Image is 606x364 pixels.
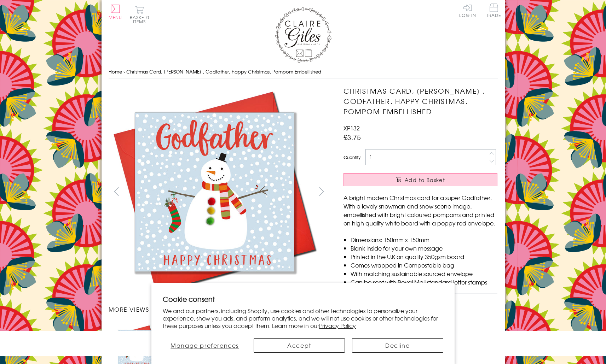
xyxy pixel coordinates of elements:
span: £3.75 [344,132,361,142]
a: Log In [459,4,476,17]
li: Can be sent with Royal Mail standard letter stamps [351,278,497,286]
button: Menu [109,5,122,19]
a: Privacy Policy [319,321,356,330]
h1: Christmas Card, [PERSON_NAME] , Godfather, happy Christmas, Pompom Embellished [344,86,497,116]
nav: breadcrumbs [109,65,498,79]
button: Decline [352,338,443,353]
span: Manage preferences [171,341,239,350]
a: Home [109,68,122,75]
span: 0 items [133,14,149,25]
button: Basket0 items [130,6,149,24]
img: Christmas Card, Snowman , Godfather, happy Christmas, Pompom Embellished [329,86,542,298]
li: Blank inside for your own message [351,244,497,252]
img: Christmas Card, Snowman , Godfather, happy Christmas, Pompom Embellished [108,86,321,298]
li: With matching sustainable sourced envelope [351,269,497,278]
button: prev [109,183,125,199]
span: Christmas Card, [PERSON_NAME] , Godfather, happy Christmas, Pompom Embellished [126,68,321,75]
li: Printed in the U.K on quality 350gsm board [351,252,497,261]
li: Comes wrapped in Compostable bag [351,261,497,269]
button: Accept [254,338,345,353]
button: Add to Basket [344,173,497,186]
button: Manage preferences [163,338,247,353]
h3: More views [109,305,330,313]
p: A bright modern Christmas card for a super Godfather. With a lovely snowman and snow scene image,... [344,193,497,227]
span: XP132 [344,124,360,132]
span: › [123,68,125,75]
span: Trade [486,4,501,17]
span: Add to Basket [405,176,445,183]
span: Menu [109,14,122,20]
p: We and our partners, including Shopify, use cookies and other technologies to personalize your ex... [163,307,443,329]
button: next [313,183,329,199]
h2: Cookie consent [163,294,443,304]
a: Trade [486,4,501,19]
img: Claire Giles Greetings Cards [275,7,331,63]
label: Quantity [344,154,360,160]
li: Dimensions: 150mm x 150mm [351,235,497,244]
